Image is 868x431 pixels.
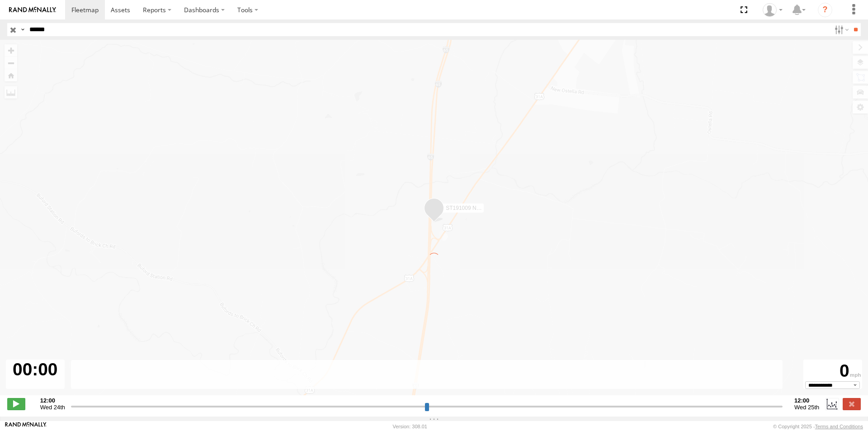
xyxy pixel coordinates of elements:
strong: 12:00 [794,397,819,404]
label: Search Query [19,23,26,36]
i: ? [818,3,832,17]
a: Visit our Website [5,422,47,431]
label: Close [843,398,861,410]
img: rand-logo.svg [9,7,56,13]
label: Search Filter Options [831,23,850,36]
label: Play/Stop [7,398,25,410]
div: 0 [805,361,861,381]
strong: 12:00 [40,397,65,404]
span: Wed 25th [794,404,819,411]
span: Wed 24th [40,404,65,411]
a: Terms and Conditions [815,424,863,429]
div: Eric Hargrove [759,3,786,17]
div: © Copyright 2025 - [773,424,863,429]
div: Version: 308.01 [393,424,427,429]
